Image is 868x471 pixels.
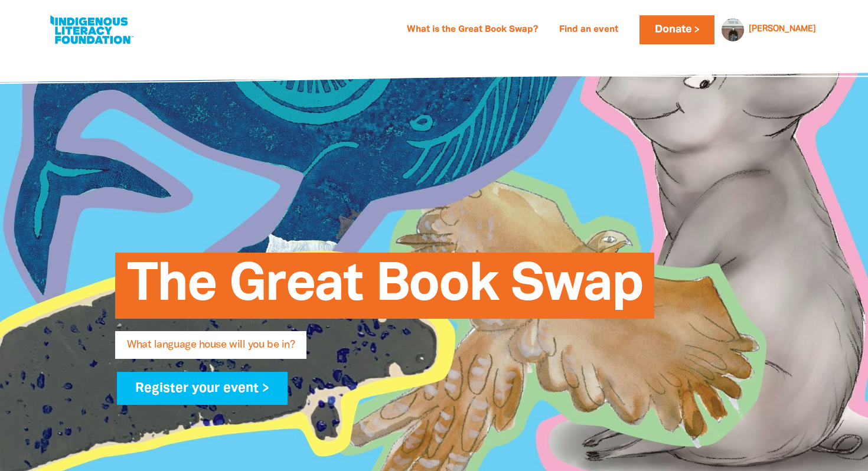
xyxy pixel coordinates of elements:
span: The Great Book Swap [127,261,642,319]
a: What is the Great Book Swap? [400,21,545,40]
a: Register your event > [117,372,288,405]
a: Find an event [552,21,625,40]
a: Donate [639,15,714,44]
span: What language house will you be in? [127,340,295,359]
a: [PERSON_NAME] [749,25,816,34]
